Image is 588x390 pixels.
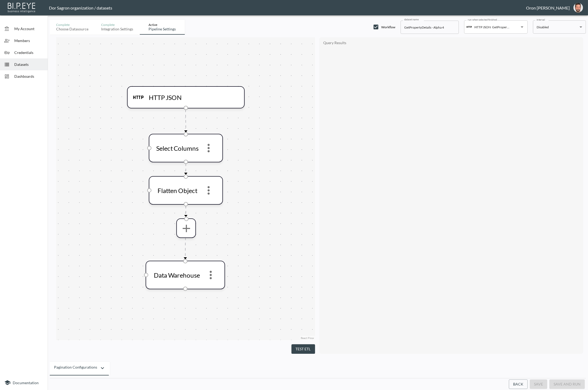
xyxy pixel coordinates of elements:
[474,25,491,29] p: HTTP JSON
[186,109,186,132] g: Edge from dataset-integration to 0
[570,1,587,14] button: oron@bipeye.com
[149,23,176,27] div: Active
[466,24,472,30] img: http icon
[322,40,581,45] div: Query Results
[14,50,43,55] span: Credentials
[14,74,43,79] span: Dashboards
[149,27,176,31] div: Pipeline settings
[537,18,545,21] label: interval
[49,5,526,10] div: Dor Sagron organization / datasets
[526,5,570,10] div: Oron [PERSON_NAME]
[381,25,395,29] span: Workflow
[291,344,315,354] button: Test ETL
[14,26,43,31] span: My Account
[155,144,200,152] div: Select Columns
[14,38,43,43] span: Members
[404,18,419,21] label: dataset name
[509,379,528,389] button: Back
[200,182,217,199] button: more
[54,365,97,372] div: Pagination configurations
[178,220,195,237] button: more
[4,379,43,386] a: Documentation
[101,27,133,31] div: Integration settings
[14,62,43,67] span: Datasets
[7,1,37,13] img: bipeye-logo
[537,24,577,30] div: Disabled
[56,23,88,27] div: Complete
[133,92,143,103] img: http icon
[13,380,39,385] span: Documentation
[200,140,217,157] button: more
[518,23,526,31] button: Open
[151,271,202,279] div: Data Warehouse
[155,186,200,194] div: Flatten Object
[149,93,182,101] p: HTTP JSON
[573,3,583,12] img: f7df4f0b1e237398fe25aedd0497c453
[101,23,133,27] div: Complete
[491,23,510,31] input: Select dataset
[202,267,219,283] button: more
[56,27,88,31] div: Choose datasource
[468,18,497,21] label: run when selected finished
[301,336,314,339] a: React Flow attribution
